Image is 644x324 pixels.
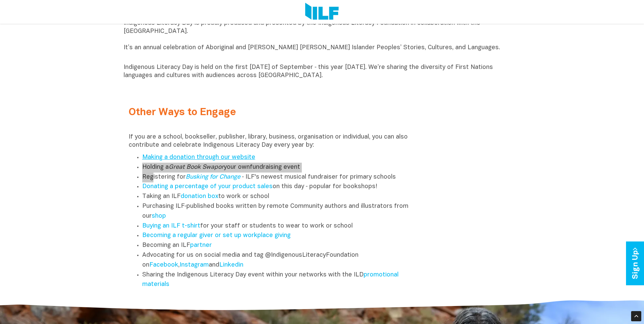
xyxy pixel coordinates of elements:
[142,155,255,160] a: Making a donation through our website
[142,202,417,221] li: Purchasing ILF‑published books written by remote Community authors and illustrators from our
[142,223,200,229] a: Buying an ILF t-shirt
[124,19,521,60] p: Indigenous Literacy Day is proudly produced and presented by the Indigenous Literacy Foundation i...
[142,241,417,251] li: Becoming an ILF
[142,182,417,192] li: on this day ‑ popular for bookshops!
[169,164,224,170] em: or
[142,173,417,182] li: Registering for ‑ ILF's newest musical fundraiser for primary schools
[142,163,417,173] li: Holding a your own
[124,64,521,80] p: Indigenous Literacy Day is held on the first [DATE] of September ‑ this year [DATE]. We’re sharin...
[152,213,166,219] a: shop
[180,262,209,268] a: Instagram
[219,262,243,268] a: Linkedin
[129,133,417,149] p: If you are a school, bookseller, publisher, library, business, organisation or individual, you ca...
[190,242,212,248] a: partner
[142,184,273,190] a: Donating a percentage of your product sales
[181,194,218,199] a: donation box
[142,233,291,238] a: Becoming a regular giver or set up workplace giving
[250,164,300,170] a: fundraising event
[142,270,417,290] li: Sharing the Indigenous Literacy Day event within your networks with the ILD
[186,174,240,180] a: Busking for Change
[149,262,178,268] a: Facebook
[631,311,641,321] div: Scroll Back to Top
[305,3,339,21] img: Logo
[142,221,417,231] li: for your staff or students to wear to work or school
[142,251,417,270] li: Advocating for us on social media and tag @IndigenousLiteracyFoundation on , and
[142,192,417,202] li: Taking an ILF to work or school
[129,107,417,118] h2: Other Ways to Engage
[169,164,218,170] a: Great Book Swap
